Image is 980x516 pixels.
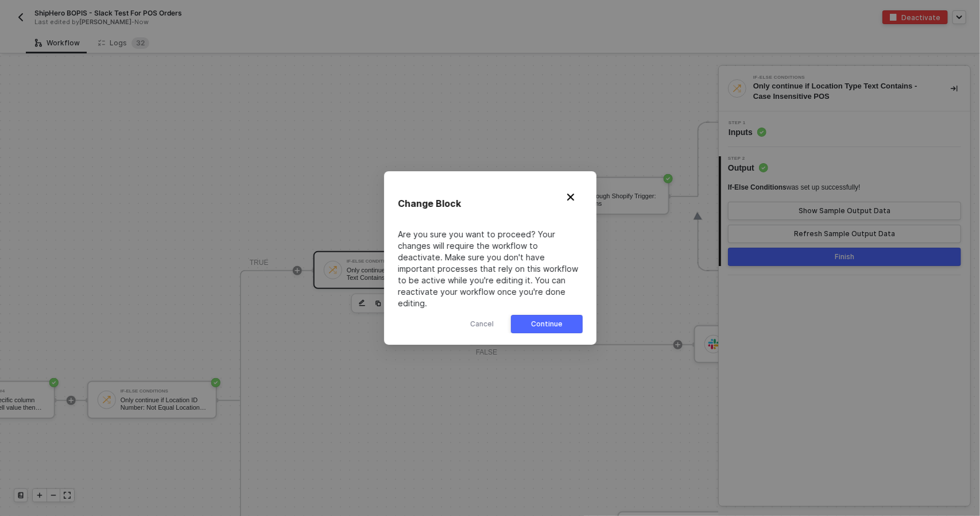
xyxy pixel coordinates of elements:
[901,13,940,22] div: Deactivate
[347,259,433,264] div: If-Else Conditions #2
[719,121,970,138] div: Step 1Inputs
[511,315,583,333] button: Continue
[728,156,768,161] span: Step 2
[555,181,587,213] button: Close
[34,8,182,18] span: ShipHero BOPIS - Slack Test For POS Orders
[250,257,269,268] div: TRUE
[463,315,501,333] button: Cancel
[728,162,768,174] span: Output
[49,378,59,387] span: icon-success-page
[708,339,719,349] img: icon
[35,38,80,48] div: Workflow
[732,83,742,94] img: integration-icon
[728,202,961,220] button: Show Sample Output Data
[573,185,659,190] div: Iterate
[347,267,433,281] div: Only continue if Location Type Text Contains - Case Insensitive POS
[294,267,301,274] span: icon-play
[34,18,464,26] div: Last edited by - Now
[799,206,890,215] div: Show Sample Output Data
[131,37,149,49] sup: 32
[328,265,338,275] img: icon
[16,13,25,22] img: back
[64,492,71,499] span: icon-expand
[121,389,207,394] div: If-Else Conditions
[728,183,787,191] span: If-Else Conditions
[753,75,925,80] div: If-Else Conditions
[951,85,958,92] span: icon-collapse-right
[470,319,494,329] div: Cancel
[359,299,366,307] img: edit-cred
[98,37,149,49] div: Logs
[136,38,141,47] span: 3
[728,248,961,266] button: Finish
[794,229,895,238] div: Refresh Sample Output Data
[729,121,766,125] span: Step 1
[68,397,75,404] span: icon-play
[728,183,861,192] div: was set up successfully!
[476,347,497,358] div: FALSE
[398,197,461,210] div: Change Block
[398,229,583,309] div: Are you sure you want to proceed? Your changes will require the workflow to deactivate. Make sure...
[141,38,145,47] span: 2
[729,126,766,138] span: Inputs
[835,252,854,261] div: Finish
[50,492,57,499] span: icon-minus
[753,81,932,102] div: Only continue if Location Type Text Contains - Case Insensitive POS
[719,156,970,266] div: Step 2Output If-Else Conditionswas set up successfully!Show Sample Output DataRefresh Sample Outp...
[890,14,897,21] img: deactivate
[102,395,112,405] img: icon
[664,174,673,183] span: icon-success-page
[531,319,563,329] div: Continue
[36,492,43,499] span: icon-play
[355,296,369,310] button: edit-cred
[882,10,948,24] button: deactivateDeactivate
[121,396,207,411] div: Only continue if Location ID Number: Not Equal Location ID
[79,18,131,26] span: [PERSON_NAME]
[14,10,28,24] button: back
[675,341,681,348] span: icon-play
[573,192,659,207] div: Loop through Shopify Trigger: Line Items
[371,296,385,310] button: copy-block
[566,192,575,202] img: close
[728,225,961,243] button: Refresh Sample Output Data
[211,378,220,387] span: icon-success-page
[375,300,382,307] img: copy-block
